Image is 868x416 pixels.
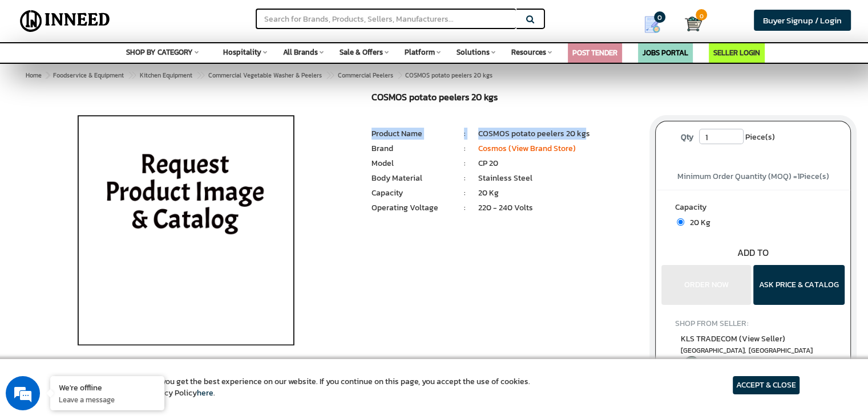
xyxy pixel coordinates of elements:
[15,7,115,35] img: Inneed.Market
[654,11,665,23] span: 0
[754,10,851,31] a: Buyer Signup / Login
[283,47,318,58] span: All Brands
[656,246,850,259] div: ADD TO
[59,394,156,405] p: Leave a message
[372,202,451,214] li: Operating Voltage
[628,11,685,38] a: my Quotes 0
[79,275,87,282] img: salesiqlogo_leal7QplfZFryJ6FIlVepeu7OftD7mt8q6exU6-34PB8prfIgodN67KcxXM9Y7JQ_.png
[197,387,213,399] a: here
[478,187,638,199] li: 20 Kg
[326,68,332,82] span: >
[336,68,395,82] a: Commercial Peelers
[90,275,145,283] em: Driven by SalesIQ
[19,68,48,75] img: logo_Zg8I0qSkbAqR2WFHt3p6CTuqpyXMFPubPcD2OT02zFN43Cy9FUNNG3NEPhM_Q1qe_.png
[696,9,707,21] span: 0
[372,187,451,199] li: Capacity
[745,129,775,146] span: Piece(s)
[59,382,156,393] div: We're offline
[685,11,693,36] a: Cart 0
[138,68,195,82] a: Kitchen Equipment
[256,9,516,29] input: Search for Brands, Products, Sellers, Manufacturers...
[128,68,134,82] span: >
[681,333,825,376] a: KLS TRADECOM (View Seller) [GEOGRAPHIC_DATA], [GEOGRAPHIC_DATA] Verified Seller
[451,187,478,199] li: :
[675,129,699,146] label: Qty
[397,68,403,82] span: >
[478,128,638,140] li: COSMOS potato peelers 20 kgs
[372,128,451,140] li: Product Name
[763,14,842,27] span: Buyer Signup / Login
[24,132,199,247] span: We are offline. Please leave us a message.
[51,68,126,82] a: Foodservice & Equipment
[51,71,492,80] span: COSMOS potato peelers 20 kgs
[372,173,451,184] li: Body Material
[451,128,478,140] li: :
[187,6,215,33] div: Minimize live chat window
[797,170,800,182] span: 1
[644,16,661,33] img: Show My Quotes
[372,158,451,169] li: Model
[511,47,546,58] span: Resources
[223,47,261,58] span: Hospitality
[675,202,831,216] label: Capacity
[372,92,638,105] h1: COSMOS potato peelers 20 kgs
[206,68,324,82] a: Commercial Vegetable Washer & Peelers
[372,143,451,154] li: Brand
[681,333,785,345] span: KLS TRADECOM
[572,47,617,58] a: POST TENDER
[451,202,478,214] li: :
[713,47,760,58] a: SELLER LOGIN
[340,47,383,58] span: Sale & Offers
[68,376,530,399] article: We use cookies to ensure you get the best experience on our website. If you continue on this page...
[451,173,478,184] li: :
[685,15,702,32] img: Cart
[684,356,701,373] img: inneed-verified-seller-icon.png
[451,158,478,169] li: :
[53,92,319,377] img: COSMOS potato peelers 20 kgs
[126,47,193,58] span: SHOP BY CATEGORY
[643,47,688,58] a: JOBS PORTAL
[46,71,49,80] span: >
[23,68,44,82] a: Home
[208,71,322,80] span: Commercial Vegetable Washer & Peelers
[167,327,207,342] em: Submit
[478,142,576,154] a: Cosmos (View Brand Store)
[677,170,829,182] span: Minimum Order Quantity (MOQ) = Piece(s)
[478,173,638,184] li: Stainless Steel
[140,71,192,80] span: Kitchen Equipment
[53,71,124,80] span: Foodservice & Equipment
[6,287,217,327] textarea: Type your message and click 'Submit'
[478,158,638,169] li: CP 20
[338,71,393,80] span: Commercial Peelers
[196,68,202,82] span: >
[405,47,435,58] span: Platform
[675,319,831,328] h4: SHOP FROM SELLER:
[753,265,845,305] button: ASK PRICE & CATALOG
[457,47,490,58] span: Solutions
[59,64,192,79] div: Leave a message
[684,217,710,229] span: 20 Kg
[451,143,478,154] li: :
[733,376,800,394] article: ACCEPT & CLOSE
[681,346,825,356] span: East Delhi
[478,202,638,214] li: 220 - 240 Volts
